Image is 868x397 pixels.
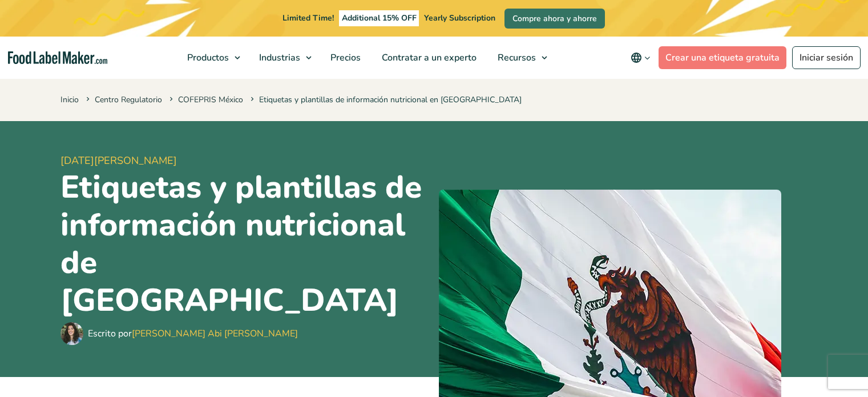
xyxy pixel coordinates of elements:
a: Recursos [487,37,553,79]
a: [PERSON_NAME] Abi [PERSON_NAME] [132,327,298,340]
a: COFEPRIS México [178,94,243,105]
span: Recursos [494,51,537,64]
a: Centro Regulatorio [95,94,162,105]
div: Escrito por [88,327,298,340]
a: Inicio [60,94,79,105]
a: Productos [177,37,246,79]
a: Contratar a un experto [372,37,485,79]
span: Yearly Subscription [424,13,495,23]
a: Industrias [249,37,317,79]
span: Precios [327,51,362,64]
a: Iniciar sesión [792,46,861,69]
span: Additional 15% OFF [339,10,419,26]
span: [DATE][PERSON_NAME] [60,153,430,169]
h1: Etiquetas y plantillas de información nutricional de [GEOGRAPHIC_DATA] [60,169,430,319]
img: Maria Abi Hanna - Etiquetadora de alimentos [60,322,83,345]
span: Limited Time! [282,13,334,23]
a: Compre ahora y ahorre [504,9,605,29]
span: Etiquetas y plantillas de información nutricional en [GEOGRAPHIC_DATA] [248,94,522,105]
span: Productos [184,51,230,64]
a: Precios [320,37,369,79]
span: Industrias [256,51,301,64]
span: Contratar a un experto [378,51,478,64]
a: Crear una etiqueta gratuita [659,46,786,69]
